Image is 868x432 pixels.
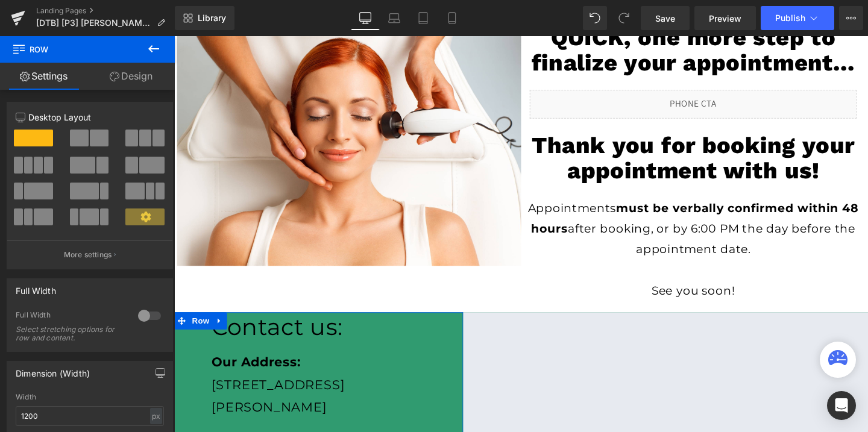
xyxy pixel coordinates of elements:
div: Full Width [16,310,126,323]
a: [PHONE_NUMBER] [39,415,186,431]
div: Dimension (Width) [16,362,90,378]
span: Publish [775,13,805,23]
strong: must be verbally confirmed within 48 hours [375,174,719,210]
div: Full Width [16,279,56,296]
p: More settings [64,249,112,260]
div: px [150,408,162,424]
a: Preview [694,6,756,30]
button: Publish [761,6,834,30]
div: Open Intercom Messenger [827,391,856,420]
span: Row [12,36,133,63]
span: Library [198,13,226,23]
span: Save [655,12,675,25]
a: Landing Pages [36,6,175,16]
span: [PHONE_NUMBER] [51,415,186,431]
a: Expand / Collapse [40,290,55,308]
a: Laptop [380,6,409,30]
p: Desktop Layout [16,111,164,124]
p: [STREET_ADDRESS][PERSON_NAME] [39,355,295,402]
button: Undo [583,6,607,30]
strong: Our Address: [39,334,133,351]
button: Redo [612,6,636,30]
a: Mobile [438,6,467,30]
input: auto [16,406,164,426]
p: Appointments after booking, or by 6:00 PM the day before the appointment date. [365,170,726,235]
p: See you soon! [365,257,726,278]
span: Row [16,290,40,308]
span: [DTB] [P3] [PERSON_NAME]'s Beauty Thank you [36,18,152,28]
a: Desktop [351,6,380,30]
button: More settings [7,240,172,269]
h1: Thank you for booking your appointment with us! [365,102,726,155]
button: More [839,6,863,30]
div: Select stretching options for row and content. [16,325,124,342]
span: Preview [709,12,741,25]
div: Width [16,393,164,401]
a: Design [87,63,175,90]
h1: Contact us: [39,290,295,322]
a: New Library [175,6,234,30]
a: Tablet [409,6,438,30]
